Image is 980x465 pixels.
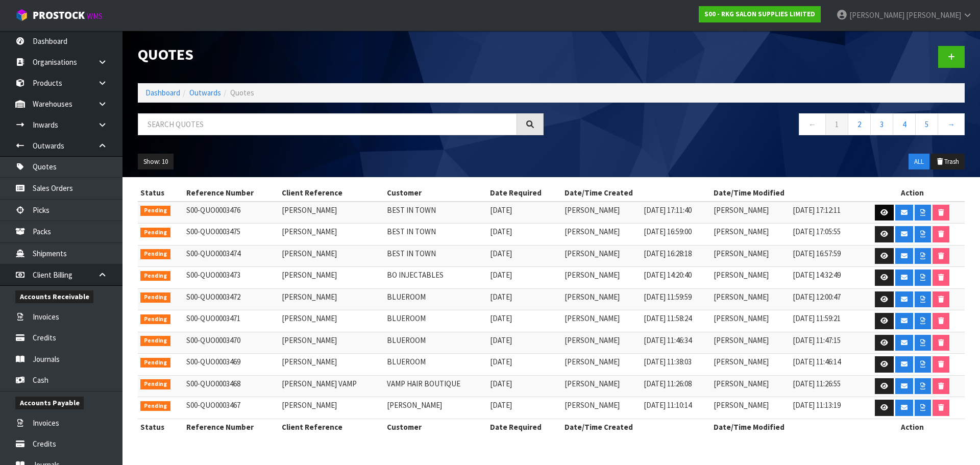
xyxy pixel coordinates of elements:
nav: Page navigation [559,113,965,138]
td: [DATE] 11:59:21 [790,310,860,332]
th: Customer [384,419,487,435]
td: [DATE] 14:20:40 [641,267,711,289]
span: ProStock [33,9,85,22]
td: BEST IN TOWN [384,245,487,267]
th: Client Reference [279,419,384,435]
span: [DATE] [490,205,512,215]
span: [DATE] [490,270,512,280]
a: 1 [825,113,848,135]
td: BLUEROOM [384,332,487,354]
td: S00-QUO0003471 [184,310,279,332]
td: [DATE] 11:47:15 [790,332,860,354]
span: [DATE] [490,313,512,323]
a: → [938,113,965,135]
a: 4 [893,113,916,135]
img: cube-alt.png [15,9,28,21]
td: [PERSON_NAME] [562,397,641,419]
span: Quotes [230,88,254,97]
td: [PERSON_NAME] [279,332,384,354]
input: Search quotes [138,113,517,135]
td: [DATE] 11:46:14 [790,354,860,376]
td: [PERSON_NAME] [711,397,790,419]
a: S00 - RKG SALON SUPPLIES LIMITED [699,6,821,22]
td: [DATE] 11:26:08 [641,375,711,397]
button: Show: 10 [138,154,174,170]
td: [DATE] 12:00:47 [790,288,860,310]
td: BEST IN TOWN [384,224,487,246]
td: [DATE] 17:11:40 [641,202,711,224]
td: BLUEROOM [384,354,487,376]
td: [PERSON_NAME] [562,354,641,376]
td: [PERSON_NAME] [711,202,790,224]
a: Dashboard [145,88,180,97]
th: Action [860,419,965,435]
td: [PERSON_NAME] [562,288,641,310]
td: [PERSON_NAME] [711,332,790,354]
td: [PERSON_NAME] [562,245,641,267]
th: Date Required [487,185,562,201]
td: [PERSON_NAME] [562,332,641,354]
td: [DATE] 11:13:19 [790,397,860,419]
th: Client Reference [279,185,384,201]
span: [PERSON_NAME] [906,10,961,20]
th: Action [860,185,965,201]
td: S00-QUO0003468 [184,375,279,397]
td: [PERSON_NAME] VAMP [279,375,384,397]
td: [PERSON_NAME] [279,267,384,289]
td: [PERSON_NAME] [562,310,641,332]
td: [DATE] 11:26:55 [790,375,860,397]
a: 2 [848,113,871,135]
td: S00-QUO0003474 [184,245,279,267]
th: Status [138,185,184,201]
small: WMS [87,11,103,21]
td: [DATE] 16:57:59 [790,245,860,267]
span: Pending [140,401,170,411]
th: Reference Number [184,419,279,435]
span: [DATE] [490,249,512,258]
td: S00-QUO0003476 [184,202,279,224]
td: [PERSON_NAME] [711,354,790,376]
td: [PERSON_NAME] [711,224,790,246]
th: Date/Time Created [562,185,711,201]
td: [PERSON_NAME] [279,202,384,224]
td: [DATE] 11:38:03 [641,354,711,376]
td: S00-QUO0003467 [184,397,279,419]
span: Pending [140,336,170,346]
span: Pending [140,358,170,368]
td: [PERSON_NAME] [711,288,790,310]
td: S00-QUO0003473 [184,267,279,289]
td: [PERSON_NAME] [279,245,384,267]
td: [DATE] 11:58:24 [641,310,711,332]
th: Date/Time Modified [711,419,860,435]
th: Date/Time Modified [711,185,860,201]
span: Pending [140,228,170,238]
a: 3 [870,113,893,135]
th: Customer [384,185,487,201]
td: [PERSON_NAME] [562,267,641,289]
button: Trash [930,154,965,170]
span: Pending [140,292,170,303]
span: [DATE] [490,335,512,345]
td: [PERSON_NAME] [279,397,384,419]
td: [DATE] 11:46:34 [641,332,711,354]
td: [DATE] 17:12:11 [790,202,860,224]
td: [PERSON_NAME] [562,224,641,246]
span: Accounts Payable [15,397,84,409]
td: [DATE] 16:28:18 [641,245,711,267]
span: Pending [140,249,170,259]
span: Pending [140,271,170,281]
h1: Quotes [138,46,544,63]
td: [DATE] 11:10:14 [641,397,711,419]
span: Pending [140,314,170,325]
td: [PERSON_NAME] [562,375,641,397]
a: 5 [915,113,938,135]
span: [DATE] [490,292,512,302]
td: S00-QUO0003472 [184,288,279,310]
td: BLUEROOM [384,310,487,332]
span: [DATE] [490,227,512,236]
td: [PERSON_NAME] [711,267,790,289]
span: Accounts Receivable [15,290,93,303]
td: [PERSON_NAME] [279,310,384,332]
td: [PERSON_NAME] [384,397,487,419]
td: [PERSON_NAME] [279,354,384,376]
